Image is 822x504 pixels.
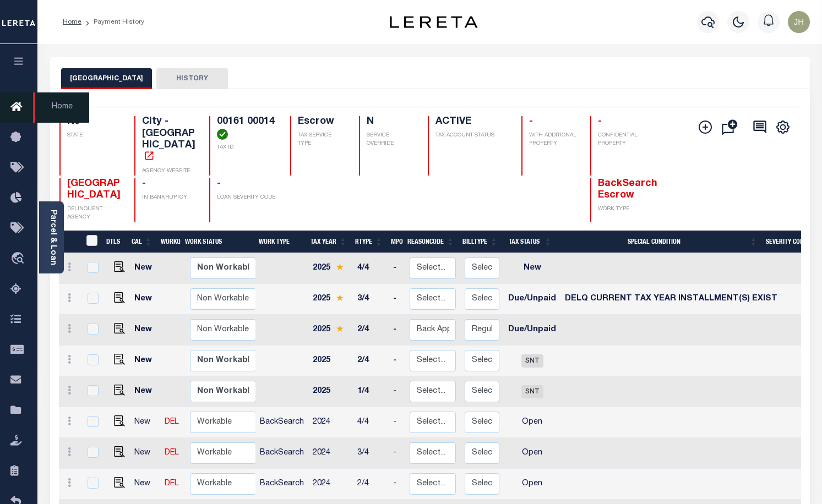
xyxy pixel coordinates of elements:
[353,284,389,315] td: 3/4
[308,407,353,438] td: 2024
[788,11,810,33] img: svg+xml;base64,PHN2ZyB4bWxucz0iaHR0cDovL3d3dy53My5vcmcvMjAwMC9zdmciIHBvaW50ZXItZXZlbnRzPSJub25lIi...
[353,253,389,284] td: 4/4
[10,252,28,266] i: travel_explore
[529,117,533,127] span: -
[521,354,543,368] span: SNT
[308,253,353,284] td: 2025
[142,116,196,163] h4: City - [GEOGRAPHIC_DATA]
[81,17,144,27] li: Payment History
[353,376,389,407] td: 1/4
[254,231,306,253] th: Work Type
[165,480,179,487] a: DEL
[351,231,386,253] th: RType: activate to sort column ascending
[217,116,277,140] h4: 00161 00014
[142,179,146,189] span: -
[389,376,405,407] td: -
[504,407,560,438] td: Open
[63,19,81,25] a: Home
[436,132,508,140] p: TAX ACCOUNT STATUS
[308,438,353,469] td: 2024
[556,231,761,253] th: Special Condition: activate to sort column ascending
[156,231,181,253] th: WorkQ
[217,194,277,202] p: LOAN SEVERITY CODE
[181,231,255,253] th: Work Status
[130,469,160,500] td: New
[80,231,102,253] th: &nbsp;
[367,116,415,128] h4: N
[67,116,121,128] h4: NJ
[308,469,353,500] td: 2024
[389,253,405,284] td: -
[255,469,308,500] td: BackSearch
[127,231,156,253] th: CAL: activate to sort column ascending
[255,407,308,438] td: BackSearch
[353,346,389,376] td: 2/4
[521,385,543,398] span: SNT
[565,295,777,303] span: DELQ CURRENT TAX YEAR INSTALLMENT(S) EXIST
[67,205,121,222] p: DELINQUENT AGENCY
[102,231,127,253] th: DTLS
[598,179,657,201] span: BackSearch Escrow
[386,231,403,253] th: MPO
[217,144,277,152] p: TAX ID
[598,132,652,148] p: CONFIDENTIAL PROPERTY
[390,16,478,28] img: logo-dark.svg
[389,469,405,500] td: -
[598,205,652,213] p: WORK TYPE
[458,231,502,253] th: BillType: activate to sort column ascending
[156,68,228,89] button: HISTORY
[504,469,560,500] td: Open
[367,132,415,148] p: SERVICE OVERRIDE
[130,407,160,438] td: New
[336,325,344,332] img: Star.svg
[353,315,389,346] td: 2/4
[165,449,179,457] a: DEL
[389,315,405,346] td: -
[353,469,389,500] td: 2/4
[59,231,80,253] th: &nbsp;&nbsp;&nbsp;&nbsp;&nbsp;&nbsp;&nbsp;&nbsp;&nbsp;&nbsp;
[389,438,405,469] td: -
[529,132,577,148] p: WITH ADDITIONAL PROPERTY
[353,438,389,469] td: 3/4
[308,315,353,346] td: 2025
[165,418,179,426] a: DEL
[49,210,57,265] a: Parcel & Loan
[389,407,405,438] td: -
[336,294,344,302] img: Star.svg
[502,231,556,253] th: Tax Status: activate to sort column ascending
[130,376,160,407] td: New
[217,179,221,189] span: -
[308,376,353,407] td: 2025
[142,194,196,202] p: IN BANKRUPTCY
[436,116,508,128] h4: ACTIVE
[336,264,344,271] img: Star.svg
[130,315,160,346] td: New
[504,315,560,346] td: Due/Unpaid
[130,284,160,315] td: New
[761,231,821,253] th: Severity Code: activate to sort column ascending
[403,231,458,253] th: ReasonCode: activate to sort column ascending
[308,346,353,376] td: 2025
[598,117,602,127] span: -
[389,284,405,315] td: -
[67,132,121,140] p: STATE
[130,346,160,376] td: New
[298,132,346,148] p: TAX SERVICE TYPE
[142,167,196,176] p: AGENCY WEBSITE
[389,346,405,376] td: -
[308,284,353,315] td: 2025
[255,438,308,469] td: BackSearch
[504,438,560,469] td: Open
[504,253,560,284] td: New
[61,68,152,89] button: [GEOGRAPHIC_DATA]
[130,438,160,469] td: New
[306,231,351,253] th: Tax Year: activate to sort column ascending
[298,116,346,128] h4: Escrow
[33,92,89,123] span: Home
[67,179,121,201] span: [GEOGRAPHIC_DATA]
[130,253,160,284] td: New
[353,407,389,438] td: 4/4
[504,284,560,315] td: Due/Unpaid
